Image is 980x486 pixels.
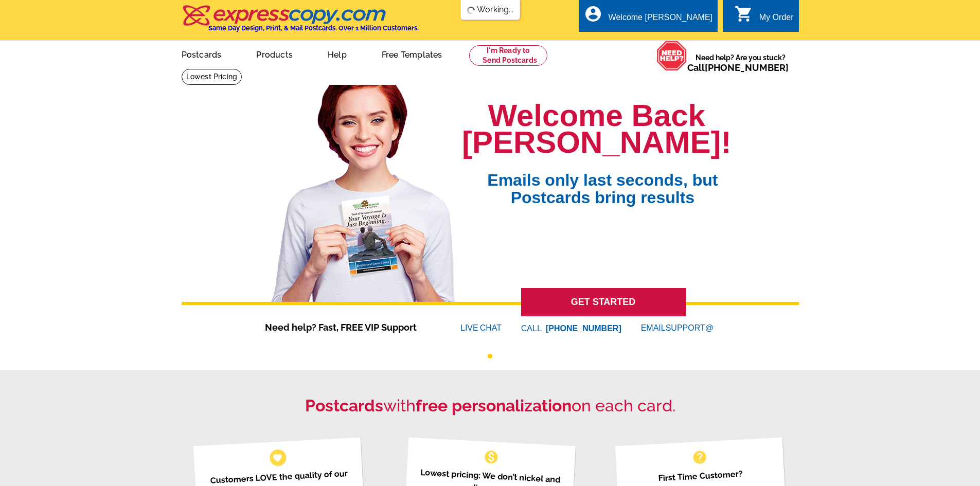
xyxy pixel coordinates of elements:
i: account_circle [584,5,602,23]
a: Same Day Design, Print, & Mail Postcards. Over 1 Million Customers. [182,12,419,32]
img: welcome-back-logged-in.png [265,77,462,302]
span: Need help? Fast, FREE VIP Support [265,320,430,334]
span: help [691,449,708,465]
span: favorite [272,452,283,463]
h1: Welcome Back [PERSON_NAME]! [462,102,731,156]
a: GET STARTED [521,288,686,316]
i: shopping_cart [735,5,753,23]
strong: Postcards [305,396,383,415]
span: Call [687,62,789,73]
a: Products [240,42,309,66]
a: Postcards [165,42,238,66]
img: loading... [467,6,475,14]
font: SUPPORT@ [666,322,715,334]
h2: with on each card. [182,396,799,416]
img: help [656,41,687,71]
div: Welcome [PERSON_NAME] [609,13,712,27]
span: Emails only last seconds, but Postcards bring results [474,156,731,206]
a: [PHONE_NUMBER] [705,62,789,73]
h4: Same Day Design, Print, & Mail Postcards. Over 1 Million Customers. [208,24,419,32]
a: Help [311,42,363,66]
a: shopping_cart My Order [735,11,794,24]
span: monetization_on [483,449,500,465]
span: Need help? Are you stuck? [687,52,794,73]
a: Free Templates [365,42,459,66]
a: LIVECHAT [460,323,502,332]
button: 1 of 1 [488,354,492,358]
strong: free personalization [416,396,572,415]
p: First Time Customer? [628,466,773,486]
div: My Order [759,13,794,27]
font: LIVE [460,322,480,334]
